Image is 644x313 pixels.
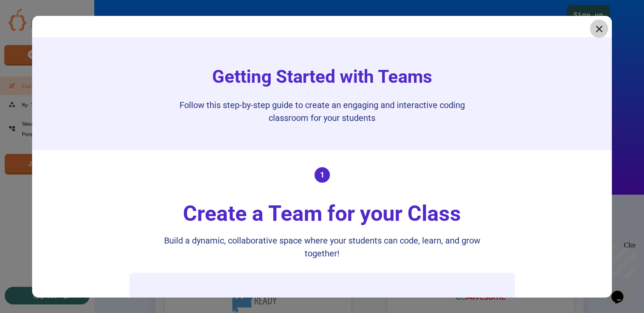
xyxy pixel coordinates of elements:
h1: Getting Started with Teams [204,63,441,90]
p: Follow this step-by-step guide to create an engaging and interactive coding classroom for your st... [151,99,494,124]
div: Chat with us now!Close [3,3,59,54]
div: 1 [315,167,330,183]
div: Build a dynamic, collaborative space where your students can code, learn, and grow together! [151,234,494,260]
div: Create a Team for your Class [174,198,470,230]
